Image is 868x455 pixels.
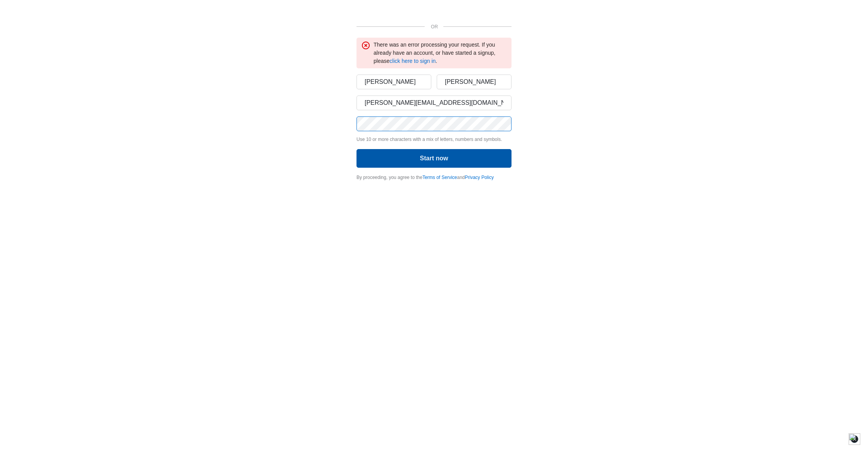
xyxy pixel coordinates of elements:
input: Last name [437,75,511,89]
p: Use 10 or more characters with a mix of letters, numbers and symbols. [356,136,511,143]
a: click here to sign in [389,58,436,64]
a: Terms of Service [422,175,457,180]
input: Email [356,96,511,110]
button: Start now [356,149,511,168]
div: By proceeding, you agree to the and [356,174,511,181]
a: Privacy Policy [465,175,494,180]
p: OR [431,23,434,30]
input: First name [356,75,431,89]
div: There was an error processing your request. If you already have an account, or have started a sig... [374,41,507,65]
